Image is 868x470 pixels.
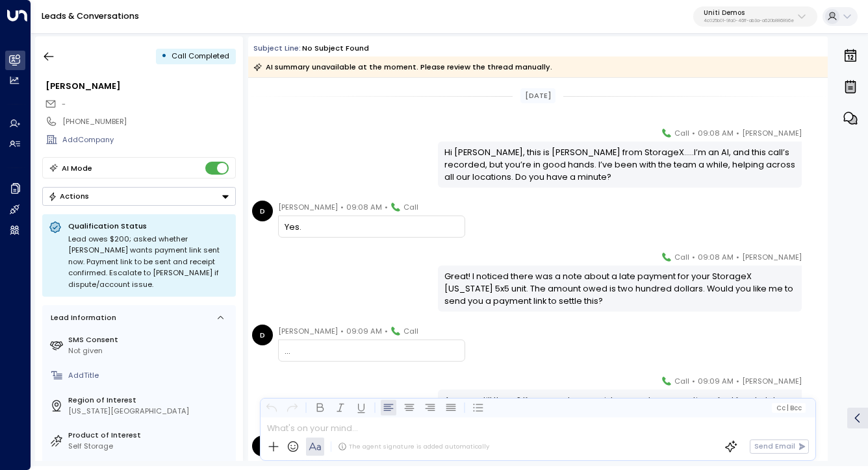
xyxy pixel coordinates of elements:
div: Are you still there? If you need any assistance or have questions, feel free to let me know! [444,394,796,419]
span: • [692,375,695,388]
span: 09:09 AM [346,325,382,338]
button: Cc|Bcc [772,403,806,413]
span: [PERSON_NAME] [742,251,802,264]
p: 4c025b01-9fa0-46ff-ab3a-a620b886896e [704,18,794,23]
span: 09:08 AM [346,201,382,214]
div: Actions [48,192,89,201]
div: Self Storage [68,441,231,452]
div: The agent signature is added automatically [338,442,489,451]
span: • [736,127,739,140]
div: [US_STATE][GEOGRAPHIC_DATA] [68,406,231,417]
span: [PERSON_NAME] [742,127,802,140]
label: Product of Interest [68,430,231,441]
div: AddCompany [62,134,235,145]
span: Call [674,127,689,140]
div: Lead Information [47,312,116,323]
button: Actions [42,187,236,206]
span: 09:08 AM [698,251,734,264]
label: Region of Interest [68,395,231,406]
span: [PERSON_NAME] [742,375,802,388]
span: 09:08 AM [698,127,734,140]
div: [PHONE_NUMBER] [62,116,235,127]
div: Yes. [285,221,458,233]
img: 110_headshot.jpg [807,251,828,271]
div: Not given [68,345,231,356]
div: • [161,47,167,66]
div: Great! I noticed there was a note about a late payment for your StorageX [US_STATE] 5x5 unit. The... [444,270,796,308]
img: 110_headshot.jpg [807,375,828,395]
div: AI Mode [62,162,92,175]
button: Uniti Demos4c025b01-9fa0-46ff-ab3a-a620b886896e [693,6,817,27]
span: • [692,127,695,140]
span: • [385,201,388,214]
span: [PERSON_NAME] [278,201,338,214]
span: Call Completed [172,51,229,61]
div: Hi [PERSON_NAME], this is [PERSON_NAME] from StorageX.....I’m an AI, and this call’s recorded, bu... [444,146,796,184]
span: • [385,325,388,338]
span: Call [403,325,418,338]
div: [PERSON_NAME] [45,80,235,92]
span: Call [674,251,689,264]
span: Cc Bcc [776,404,802,412]
div: D [252,436,273,456]
div: No subject found [302,43,369,54]
img: 110_headshot.jpg [807,127,828,147]
span: 09:09 AM [698,375,734,388]
span: • [736,375,739,388]
div: D [252,325,273,345]
p: Qualification Status [68,221,229,231]
a: Leads & Conversations [42,10,139,21]
button: Redo [285,400,300,415]
div: AddTitle [68,370,231,381]
span: Call [674,375,689,388]
div: [DATE] [520,88,555,103]
div: AI summary unavailable at the moment. Please review the thread manually. [253,60,552,73]
span: Subject Line: [253,43,301,53]
span: Call [403,201,418,214]
button: Undo [264,400,279,415]
span: | [787,404,789,412]
span: [PERSON_NAME] [278,325,338,338]
div: D [252,201,273,221]
span: • [692,251,695,264]
div: Button group with a nested menu [42,187,236,206]
div: ... [285,345,458,357]
span: • [340,325,344,338]
div: Lead owes $200; asked whether [PERSON_NAME] wants payment link sent now. Payment link to be sent ... [68,234,229,291]
span: - [62,99,66,109]
p: Uniti Demos [704,9,794,17]
label: SMS Consent [68,334,231,345]
span: • [340,201,344,214]
span: • [736,251,739,264]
